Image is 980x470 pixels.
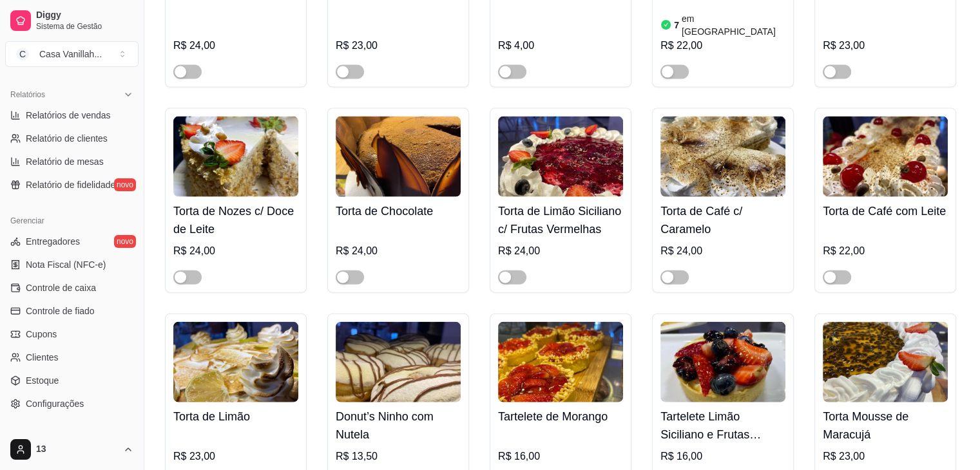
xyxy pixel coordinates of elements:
article: 7 [674,19,679,32]
span: Entregadores [26,235,80,248]
span: 13 [36,444,118,455]
div: R$ 24,00 [173,243,298,259]
img: product-image [498,117,623,197]
span: Relatórios [10,89,45,100]
button: 13 [5,434,139,465]
span: Relatório de mesas [26,155,104,168]
div: R$ 23,00 [336,38,461,53]
span: Estoque [26,374,59,387]
h4: Donut’s Ninho com Nutela [336,408,461,444]
img: product-image [173,322,298,402]
div: R$ 13,50 [336,449,461,464]
span: C [16,48,29,61]
div: R$ 16,00 [660,449,785,464]
span: Sistema de Gestão [36,21,133,32]
a: Relatório de clientes [5,128,139,149]
span: Configurações [26,397,84,410]
div: R$ 4,00 [498,38,623,53]
img: product-image [336,117,461,197]
div: Gerenciar [5,211,139,231]
span: Diggy [36,10,133,21]
img: product-image [336,322,461,402]
div: R$ 22,00 [823,243,948,259]
span: Nota Fiscal (NFC-e) [26,258,106,271]
span: Relatório de clientes [26,132,108,145]
span: Clientes [26,351,59,364]
img: product-image [823,322,948,402]
span: Relatórios de vendas [26,109,111,122]
h4: Torta de Limão [173,408,298,426]
button: Select a team [5,41,139,67]
h4: Torta de Limão Siciliano c/ Frutas Vermelhas [498,202,623,238]
h4: Torta de Chocolate [336,202,461,220]
span: Controle de fiado [26,305,95,317]
div: R$ 24,00 [173,38,298,53]
a: Controle de caixa [5,277,139,298]
a: Clientes [5,347,139,368]
span: Controle de caixa [26,281,96,294]
a: Entregadoresnovo [5,231,139,252]
div: R$ 23,00 [823,38,948,53]
div: R$ 16,00 [498,449,623,464]
h4: Torta de Nozes c/ Doce de Leite [173,202,298,238]
a: Relatórios de vendas [5,105,139,126]
img: product-image [660,117,785,197]
span: Cupons [26,328,57,341]
h4: Torta de Café c/ Caramelo [660,202,785,238]
div: R$ 24,00 [336,243,461,259]
div: Casa Vanillah ... [39,48,102,61]
h4: Tartelete Limão Siciliano e Frutas Vermelhas [660,408,785,444]
h4: Torta Mousse de Maracujá [823,408,948,444]
div: R$ 22,00 [660,38,785,53]
a: Relatório de mesas [5,151,139,172]
div: R$ 24,00 [498,243,623,259]
a: Relatório de fidelidadenovo [5,174,139,195]
img: product-image [498,322,623,402]
img: product-image [660,322,785,402]
a: Controle de fiado [5,301,139,321]
h4: Tartelete de Morango [498,408,623,426]
div: R$ 23,00 [173,449,298,464]
span: Relatório de fidelidade [26,178,115,191]
article: em [GEOGRAPHIC_DATA] [682,12,785,38]
div: R$ 23,00 [823,449,948,464]
a: Nota Fiscal (NFC-e) [5,254,139,275]
img: product-image [173,117,298,197]
img: product-image [823,117,948,197]
div: R$ 24,00 [660,243,785,259]
a: Cupons [5,324,139,344]
a: Estoque [5,370,139,391]
h4: Torta de Café com Leite [823,202,948,220]
a: DiggySistema de Gestão [5,5,139,36]
a: Configurações [5,393,139,414]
